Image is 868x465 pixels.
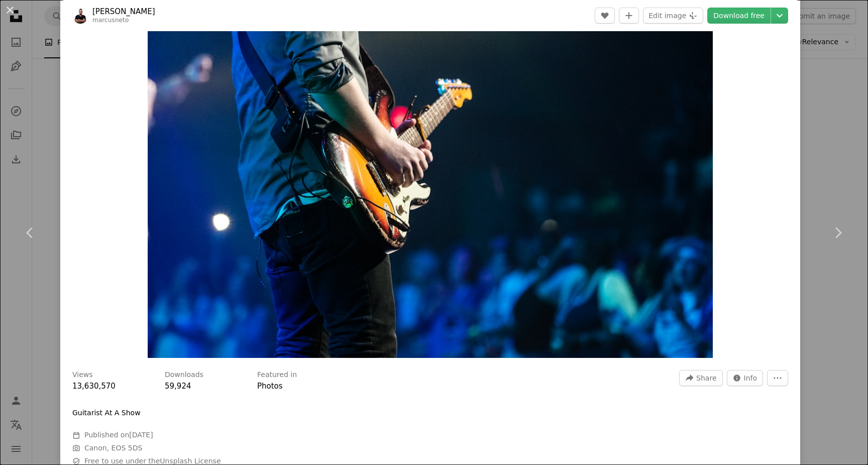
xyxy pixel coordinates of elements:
button: Share this image [679,370,722,386]
a: Next [808,184,868,281]
a: Download free [707,8,771,24]
time: May 28, 2016 at 12:22:46 AM GMT+5:30 [129,431,153,439]
button: Choose download size [771,8,788,24]
span: Published on [84,431,153,439]
h3: Downloads [165,370,203,380]
button: Like [595,8,615,24]
a: Unsplash License [160,457,221,465]
h3: Views [72,370,93,380]
button: Canon, EOS 5DS [84,443,142,453]
span: Info [744,370,757,386]
span: 13,630,570 [72,382,116,391]
button: Stats about this image [727,370,764,386]
span: 59,924 [165,382,191,391]
span: Share [696,370,716,386]
a: [PERSON_NAME] [92,7,155,17]
h3: Featured in [257,370,297,380]
button: Add to Collection [619,8,639,24]
a: marcusneto [92,17,129,24]
p: Guitarist At A Show [72,408,141,418]
a: Photos [257,382,283,391]
button: More Actions [767,370,788,386]
button: Edit image [643,8,703,24]
img: Go to Marcus Neto's profile [72,8,88,24]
